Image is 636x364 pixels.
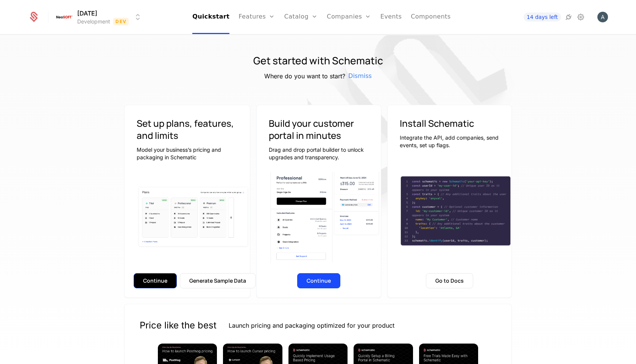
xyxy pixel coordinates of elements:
[269,146,369,161] p: Drag and drop portal builder to unlock upgrades and transparency.
[253,53,383,68] h1: Get started with Schematic
[400,176,512,247] img: Schematic integration code
[77,9,97,18] span: [DATE]
[77,18,110,25] div: Development
[134,273,177,288] button: Continue
[55,8,73,26] img: Wednesday
[576,12,585,22] a: Settings
[269,168,381,266] img: Component view
[564,12,573,22] a: Integrations
[597,12,608,22] img: Anonymous
[348,72,372,81] span: Dismiss
[113,18,129,25] span: Dev
[400,117,500,129] h3: Install Schematic
[137,146,238,161] p: Model your business’s pricing and packaging in Schematic
[426,273,473,288] button: Go to Docs
[524,12,561,22] a: 14 days left
[297,273,340,288] button: Continue
[400,134,500,149] p: Integrate the API, add companies, send events, set up flags.
[269,117,369,142] h3: Build your customer portal in minutes
[58,9,142,25] button: Select environment
[137,185,250,249] img: Plan cards
[264,72,345,81] h5: Where do you want to start?
[180,273,256,288] button: Generate Sample Data
[137,117,238,142] h3: Set up plans, features, and limits
[597,12,608,22] button: Open user button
